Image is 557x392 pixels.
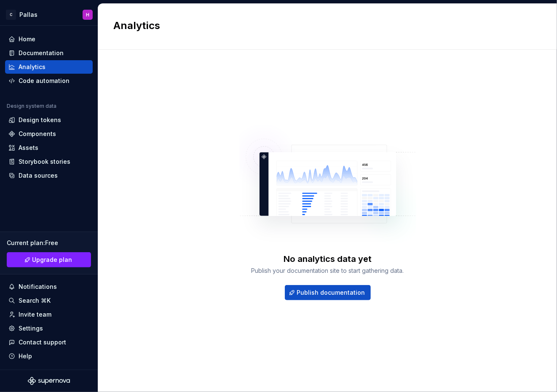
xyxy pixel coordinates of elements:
[5,155,93,168] a: Storybook stories
[19,352,32,360] div: Help
[28,377,70,385] svg: Supernova Logo
[2,5,96,24] button: CPallasH
[5,113,93,127] a: Design tokens
[297,288,365,297] span: Publish documentation
[19,338,66,347] div: Contact support
[5,46,93,60] a: Documentation
[19,130,56,138] div: Components
[5,141,93,155] a: Assets
[5,127,93,141] a: Components
[5,60,93,74] a: Analytics
[5,280,93,293] button: Notifications
[5,32,93,46] a: Home
[113,19,532,32] h2: Analytics
[284,253,372,265] div: No analytics data yet
[19,11,37,19] div: Pallas
[5,322,93,335] a: Settings
[19,144,38,152] div: Assets
[7,103,56,109] div: Design system data
[5,336,93,349] button: Contact support
[19,49,64,57] div: Documentation
[19,77,70,85] div: Code automation
[86,11,89,18] div: H
[19,310,51,319] div: Invite team
[5,294,93,307] button: Search ⌘K
[5,74,93,88] a: Code automation
[7,252,91,267] button: Upgrade plan
[19,171,58,180] div: Data sources
[5,308,93,321] a: Invite team
[32,256,72,264] span: Upgrade plan
[19,296,51,305] div: Search ⌘K
[19,283,57,291] div: Notifications
[19,35,35,43] div: Home
[19,324,43,333] div: Settings
[5,349,93,363] button: Help
[7,239,91,247] div: Current plan : Free
[19,116,61,124] div: Design tokens
[19,63,46,71] div: Analytics
[19,157,70,166] div: Storybook stories
[5,169,93,182] a: Data sources
[252,267,404,275] div: Publish your documentation site to start gathering data.
[285,285,371,300] button: Publish documentation
[6,10,16,20] div: C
